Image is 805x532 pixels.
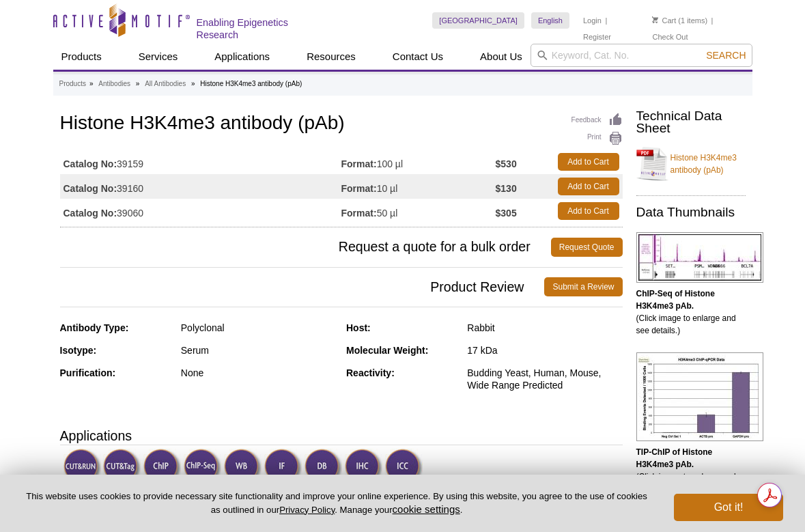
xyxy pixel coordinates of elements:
[200,80,302,87] li: Histone H3K4me3 antibody (pAb)
[346,367,395,378] strong: Reactivity:
[558,153,619,171] a: Add to Cart
[385,449,423,486] img: Immunocytochemistry Validated
[544,277,622,296] a: Submit a Review
[60,113,623,136] h1: Histone H3K4me3 antibody (pAb)
[191,80,195,87] li: »
[583,32,611,42] a: Register
[60,174,341,199] td: 39160
[571,113,623,128] a: Feedback
[346,322,371,333] strong: Host:
[103,449,141,486] img: CUT&Tag Validated
[652,16,658,23] img: Your Cart
[605,12,607,29] li: |
[136,80,140,87] li: »
[63,158,117,170] strong: Catalog No:
[184,449,221,486] img: ChIP-Seq Validated
[60,322,129,333] strong: Antibody Type:
[558,178,619,195] a: Add to Cart
[59,78,86,90] a: Products
[467,344,622,356] div: 17 kDa
[264,449,302,486] img: Immunofluorescence Validated
[63,449,101,486] img: CUT&RUN Validated
[181,322,336,334] div: Polyclonal
[551,238,623,257] a: Request Quote
[60,425,623,446] h3: Applications
[89,80,94,87] li: »
[496,182,517,195] strong: $130
[496,207,517,219] strong: $305
[432,12,524,29] a: [GEOGRAPHIC_DATA]
[181,367,336,379] div: None
[143,449,181,486] img: ChIP Validated
[636,289,715,311] b: ChIP-Seq of Histone H3K4me3 pAb.
[496,158,517,170] strong: $530
[467,322,622,334] div: Rabbit
[224,449,262,486] img: Western Blot Validated
[305,449,342,486] img: Dot Blot Validated
[22,490,651,516] p: This website uses cookies to provide necessary site functionality and improve your online experie...
[60,345,97,356] strong: Isotype:
[583,16,602,25] a: Login
[98,78,130,90] a: Antibodies
[341,158,377,170] strong: Format:
[60,150,341,174] td: 39159
[706,50,746,61] span: Search
[341,150,496,174] td: 100 µl
[571,131,623,146] a: Print
[346,345,428,356] strong: Molecular Weight:
[467,367,622,391] div: Budding Yeast, Human, Mouse, Wide Range Predicted
[63,182,117,195] strong: Catalog No:
[652,32,688,42] a: Check Out
[279,505,335,515] a: Privacy Policy
[53,44,110,70] a: Products
[636,446,746,495] p: (Click image to enlarge and see details.)
[341,182,377,195] strong: Format:
[711,12,714,29] li: |
[384,44,451,70] a: Contact Us
[145,78,186,90] a: All Antibodies
[206,44,278,70] a: Applications
[636,143,746,184] a: Histone H3K4me3 antibody (pAb)
[130,44,186,70] a: Services
[60,367,116,378] strong: Purification:
[652,12,707,29] li: (1 items)
[197,16,333,41] h2: Enabling Epigenetics Research
[341,174,496,199] td: 10 µl
[341,207,377,219] strong: Format:
[702,49,750,61] button: Search
[60,238,551,257] span: Request a quote for a bulk order
[60,199,341,223] td: 39060
[393,503,460,515] button: cookie settings
[558,202,619,220] a: Add to Cart
[531,12,569,29] a: English
[472,44,531,70] a: About Us
[181,344,336,356] div: Serum
[636,352,763,441] img: Histone H3K4me3 antibody (pAb) tested by TIP-ChIP.
[636,447,713,469] b: TIP-ChIP of Histone H3K4me3 pAb.
[674,494,783,521] button: Got it!
[60,277,545,296] span: Product Review
[298,44,364,70] a: Resources
[636,206,746,219] h2: Data Thumbnails
[652,16,676,25] a: Cart
[636,288,746,337] p: (Click image to enlarge and see details.)
[531,44,752,67] input: Keyword, Cat. No.
[341,199,496,223] td: 50 µl
[636,110,746,135] h2: Technical Data Sheet
[345,449,382,486] img: Immunohistochemistry Validated
[63,207,117,219] strong: Catalog No:
[636,232,763,283] img: Histone H3K4me3 antibody (pAb) tested by ChIP-Seq.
